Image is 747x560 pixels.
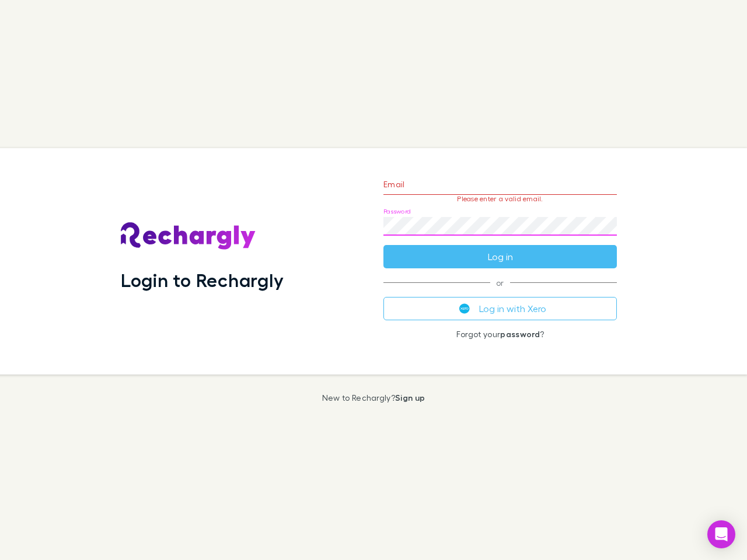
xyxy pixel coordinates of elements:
[383,207,411,216] label: Password
[383,245,617,268] button: Log in
[121,222,256,250] img: Rechargly's Logo
[383,195,617,203] p: Please enter a valid email.
[322,393,425,402] p: New to Rechargly?
[459,303,470,314] img: Xero's logo
[395,393,425,402] a: Sign up
[383,330,617,339] p: Forgot your ?
[121,269,284,291] h1: Login to Rechargly
[383,297,617,320] button: Log in with Xero
[500,329,540,339] a: password
[383,282,617,283] span: or
[707,520,735,548] div: Open Intercom Messenger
